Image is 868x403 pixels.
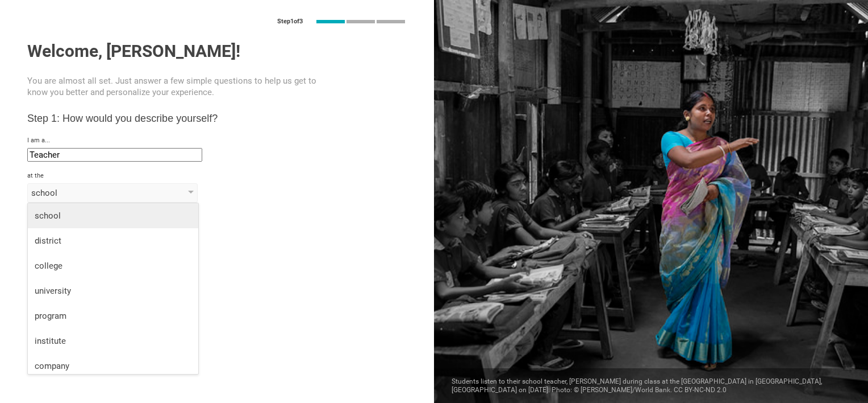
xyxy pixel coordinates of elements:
[27,148,202,162] input: role that defines you
[27,137,407,145] div: I am a...
[27,172,407,180] div: at the
[31,187,161,199] div: school
[277,18,303,26] div: Step 1 of 3
[27,112,407,125] h3: Step 1: How would you describe yourself?
[27,75,331,98] p: You are almost all set. Just answer a few simple questions to help us get to know you better and ...
[27,41,407,61] h1: Welcome, [PERSON_NAME]!
[434,368,868,403] div: Students listen to their school teacher, [PERSON_NAME] during class at the [GEOGRAPHIC_DATA] in [...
